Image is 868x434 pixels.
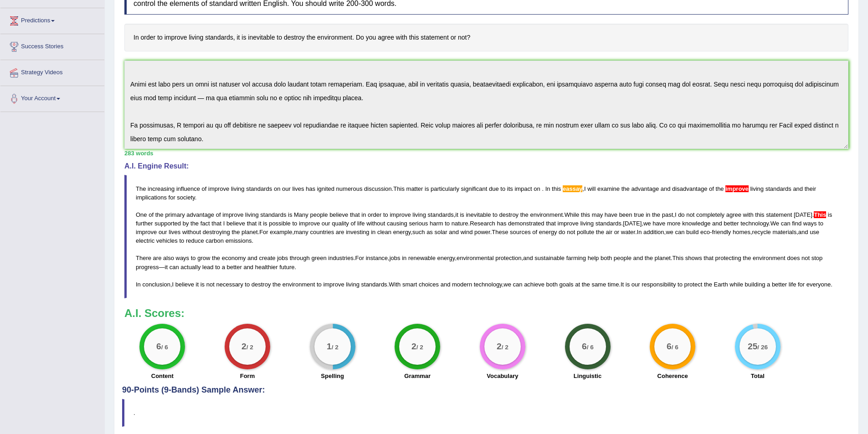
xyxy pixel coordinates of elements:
[634,211,644,218] span: true
[136,220,153,227] span: further
[336,229,344,235] span: are
[191,255,196,261] span: to
[172,281,174,288] span: I
[755,211,764,218] span: this
[461,229,473,235] span: wind
[136,211,147,218] span: One
[216,281,243,288] span: necessary
[542,185,544,192] span: Don’t put a space before the full stop. (did you mean: .)
[371,229,375,235] span: in
[560,281,574,288] span: goals
[346,229,369,235] span: investing
[387,220,407,227] span: causing
[200,220,210,227] span: fact
[437,255,455,261] span: energy
[332,220,349,227] span: quality
[523,255,533,261] span: and
[292,185,304,192] span: lives
[272,281,281,288] span: the
[149,211,154,218] span: of
[524,281,544,288] span: achieve
[136,194,167,201] span: implications
[179,237,184,244] span: to
[412,211,426,218] span: living
[197,255,210,261] span: grow
[169,229,180,235] span: lives
[151,372,174,380] label: Content
[245,281,250,288] span: to
[175,281,194,288] span: believe
[165,264,168,271] span: it
[317,281,322,288] span: to
[317,185,334,192] span: ignited
[186,211,214,218] span: advantage
[574,372,601,380] label: Linguistic
[704,255,714,261] span: that
[803,220,817,227] span: ways
[243,264,253,271] span: and
[460,211,464,218] span: is
[714,281,728,288] span: Earth
[597,185,620,192] span: examine
[455,211,458,218] span: it
[263,220,267,227] span: is
[245,211,259,218] span: living
[675,211,677,218] span: I
[673,255,684,261] span: This
[577,229,594,235] span: pollute
[240,372,255,380] label: Form
[368,211,381,218] span: order
[487,372,518,380] label: Vocabulary
[310,229,334,235] span: countries
[156,237,178,244] span: vehicles
[652,211,660,218] span: the
[241,229,257,235] span: planet
[587,185,596,192] span: will
[621,229,635,235] span: water
[355,255,365,261] span: For
[216,211,221,218] span: of
[258,220,262,227] span: it
[686,211,694,218] span: not
[678,281,683,288] span: to
[190,220,199,227] span: the
[136,229,157,235] span: improve
[684,281,703,288] span: protect
[606,229,612,235] span: air
[500,185,505,192] span: to
[176,185,200,192] span: influence
[136,237,154,244] span: electric
[592,211,603,218] span: may
[497,220,506,227] span: has
[136,185,146,192] span: The
[637,229,642,235] span: In
[136,264,159,271] span: progress
[0,60,104,83] a: Strategy Videos
[814,211,826,218] span: Add a space between sentences. (did you mean: This)
[159,229,167,235] span: our
[389,281,401,288] span: With
[662,211,673,218] span: past
[222,264,225,271] span: a
[787,255,800,261] span: does
[765,185,791,192] span: standards
[791,185,793,192] span: Possible typo: you repeated a whitespace (did you mean: )
[180,264,200,271] span: actually
[743,255,751,261] span: the
[169,194,175,201] span: for
[222,211,243,218] span: improve
[142,281,170,288] span: conclusion
[642,281,676,288] span: responsibility
[798,229,808,235] span: and
[163,255,174,261] span: also
[322,220,330,227] span: our
[290,255,310,261] span: through
[215,264,220,271] span: to
[745,281,765,288] span: building
[510,229,531,235] span: sources
[404,372,431,380] label: Grammar
[563,185,582,192] span: Possible spelling mistake found. (did you mean: essay)
[426,229,433,235] span: as
[252,281,271,288] span: destroy
[605,211,617,218] span: have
